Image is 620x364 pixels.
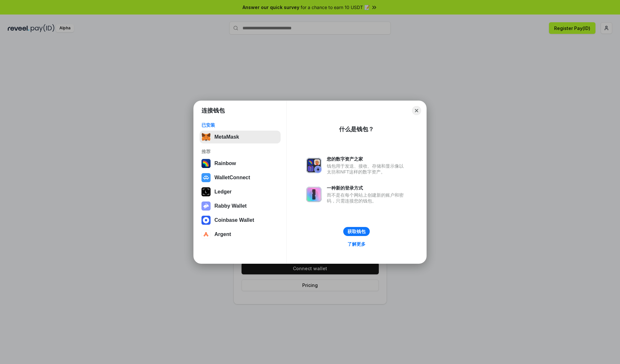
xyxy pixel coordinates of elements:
[214,231,231,237] div: Argent
[200,214,281,227] button: Coinbase Wallet
[306,158,322,173] img: svg+xml,%3Csvg%20xmlns%3D%22http%3A%2F%2Fwww.w3.org%2F2000%2Fsvg%22%20fill%3D%22none%22%20viewBox...
[201,122,279,128] div: 已安装
[200,171,281,184] button: WalletConnect
[200,200,281,212] button: Rabby Wallet
[201,107,225,114] h1: 连接钱包
[200,157,281,170] button: Rainbow
[347,229,366,234] div: 获取钱包
[200,185,281,198] button: Ledger
[327,185,407,191] div: 一种新的登录方式
[201,202,211,211] img: svg+xml,%3Csvg%20xmlns%3D%22http%3A%2F%2Fwww.w3.org%2F2000%2Fsvg%22%20fill%3D%22none%22%20viewBox...
[214,203,247,209] div: Rabby Wallet
[343,227,370,236] button: 获取钱包
[214,161,236,166] div: Rainbow
[214,134,239,140] div: MetaMask
[347,241,366,247] div: 了解更多
[201,187,211,196] img: svg+xml,%3Csvg%20xmlns%3D%22http%3A%2F%2Fwww.w3.org%2F2000%2Fsvg%22%20width%3D%2228%22%20height%3...
[201,149,279,154] div: 推荐
[201,159,211,168] img: svg+xml,%3Csvg%20width%3D%22120%22%20height%3D%22120%22%20viewBox%3D%220%200%20120%20120%22%20fil...
[200,131,281,143] button: MetaMask
[339,125,374,133] div: 什么是钱包？
[344,240,369,248] a: 了解更多
[201,216,211,225] img: svg+xml,%3Csvg%20width%3D%2228%22%20height%3D%2228%22%20viewBox%3D%220%200%2028%2028%22%20fill%3D...
[201,230,211,239] img: svg+xml,%3Csvg%20width%3D%2228%22%20height%3D%2228%22%20viewBox%3D%220%200%2028%2028%22%20fill%3D...
[306,187,322,202] img: svg+xml,%3Csvg%20xmlns%3D%22http%3A%2F%2Fwww.w3.org%2F2000%2Fsvg%22%20fill%3D%22none%22%20viewBox...
[327,163,407,175] div: 钱包用于发送、接收、存储和显示像以太坊和NFT这样的数字资产。
[214,175,250,181] div: WalletConnect
[200,228,281,241] button: Argent
[214,217,254,223] div: Coinbase Wallet
[327,156,407,162] div: 您的数字资产之家
[201,173,211,182] img: svg+xml,%3Csvg%20width%3D%2228%22%20height%3D%2228%22%20viewBox%3D%220%200%2028%2028%22%20fill%3D...
[201,133,211,142] img: svg+xml,%3Csvg%20fill%3D%22none%22%20height%3D%2233%22%20viewBox%3D%220%200%2035%2033%22%20width%...
[214,189,232,195] div: Ledger
[327,192,407,204] div: 而不是在每个网站上创建新的账户和密码，只需连接您的钱包。
[412,106,421,115] button: Close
